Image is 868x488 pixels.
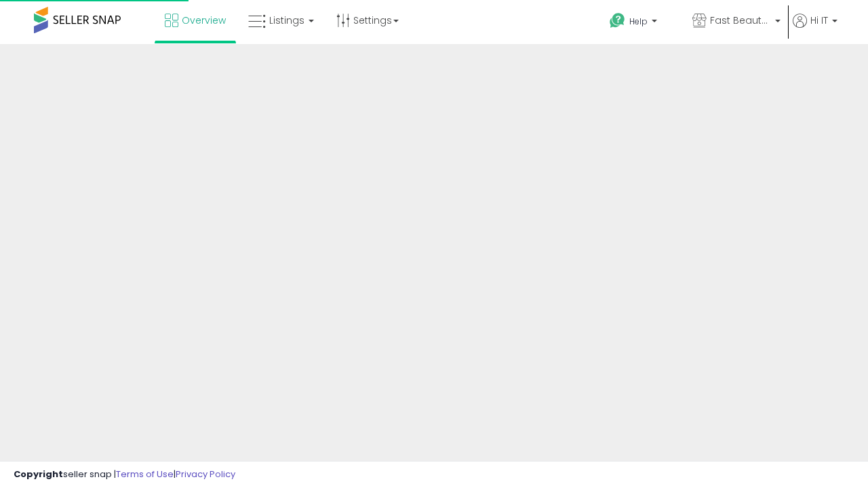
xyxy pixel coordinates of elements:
div: seller snap | | [14,468,235,481]
a: Terms of Use [116,468,174,481]
i: Get Help [609,12,626,29]
span: Fast Beauty ([GEOGRAPHIC_DATA]) [710,14,771,27]
a: Help [599,2,680,44]
a: Hi IT [793,14,837,44]
span: Hi IT [810,14,828,27]
span: Overview [182,14,226,27]
span: Help [629,16,648,27]
a: Privacy Policy [176,468,235,481]
span: Listings [269,14,304,27]
strong: Copyright [14,468,63,481]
